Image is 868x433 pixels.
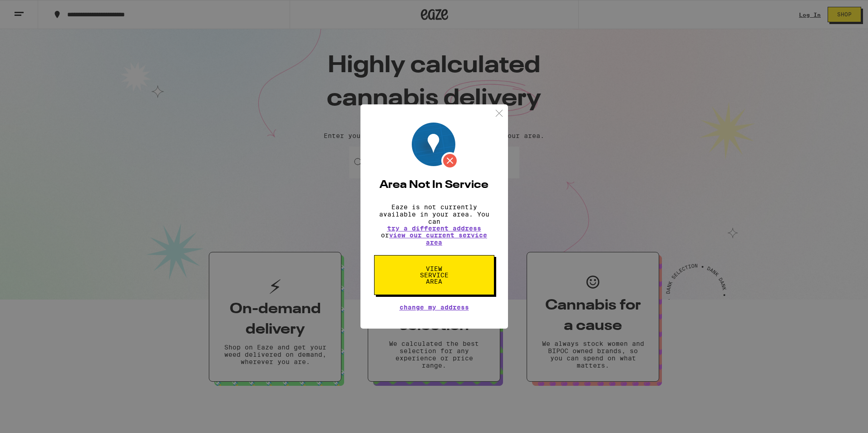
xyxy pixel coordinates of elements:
[387,225,481,231] button: try a different address
[374,203,494,246] p: Eaze is not currently available in your area. You can or
[399,304,469,310] button: Change My Address
[411,266,458,285] span: View Service Area
[374,255,494,295] button: View Service Area
[412,123,459,169] img: Location
[374,180,494,191] h2: Area Not In Service
[389,231,487,246] a: view our current service area
[493,108,505,119] img: close.svg
[374,265,494,272] a: View Service Area
[5,6,65,14] span: Hi. Need any help?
